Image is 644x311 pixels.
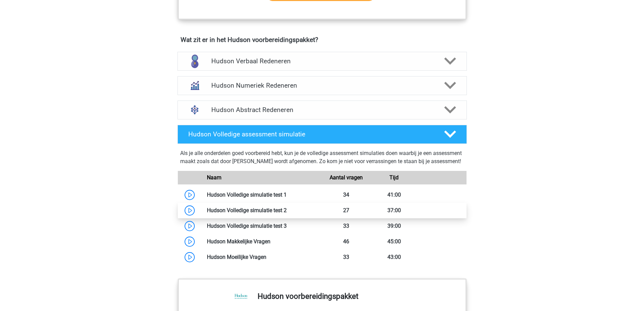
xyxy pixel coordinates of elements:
div: Hudson Volledige simulatie test 3 [202,222,322,230]
div: Hudson Makkelijke Vragen [202,238,322,246]
h4: Hudson Numeriek Redeneren [211,82,433,89]
div: Als je alle onderdelen goed voorbereid hebt, kun je de volledige assessment simulaties doen waarb... [180,149,464,168]
img: verbaal redeneren [186,52,204,70]
div: Hudson Volledige simulatie test 1 [202,191,322,199]
img: abstract redeneren [186,101,204,118]
div: Hudson Moeilijke Vragen [202,253,322,261]
h4: Hudson Volledige assessment simulatie [188,130,433,138]
h4: Hudson Abstract Redeneren [211,106,433,114]
h4: Wat zit er in het Hudson voorbereidingspakket? [181,36,464,44]
div: Tijd [370,174,418,182]
div: Naam [202,174,322,182]
a: abstract redeneren Hudson Abstract Redeneren [175,101,470,119]
a: Hudson Volledige assessment simulatie [175,125,470,144]
h4: Hudson Verbaal Redeneren [211,57,433,65]
a: numeriek redeneren Hudson Numeriek Redeneren [175,76,470,95]
a: verbaal redeneren Hudson Verbaal Redeneren [175,52,470,71]
img: numeriek redeneren [186,76,204,94]
div: Aantal vragen [322,174,370,182]
div: Hudson Volledige simulatie test 2 [202,206,322,215]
